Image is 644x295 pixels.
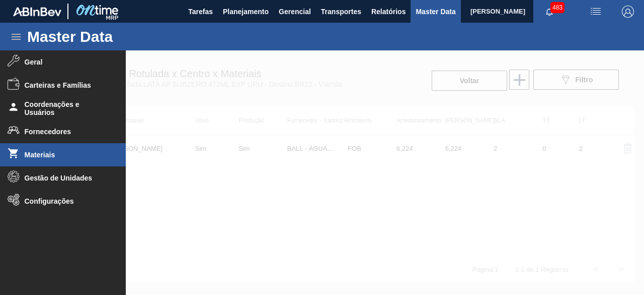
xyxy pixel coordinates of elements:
span: Planejamento [223,6,269,18]
span: Gerencial [279,6,311,18]
span: Fornecedores [25,128,108,136]
span: Master Data [416,6,455,18]
span: 483 [550,2,565,13]
span: Relatórios [371,6,406,18]
span: Coordenações e Usuários [25,100,108,116]
span: Tarefas [188,6,213,18]
span: Transportes [321,6,361,18]
button: Notificações [533,5,566,19]
span: Materiais [25,151,108,159]
span: Carteiras e Famílias [25,81,108,89]
img: Logout [622,6,634,18]
span: Configurações [25,197,108,205]
span: Gestão de Unidades [25,174,108,182]
h1: Master Data [27,31,206,42]
img: TNhmsLtSVTkK8tSr43FrP2fwEKptu5GPRR3wAAAABJRU5ErkJggg== [13,7,61,16]
span: Geral [25,58,108,66]
img: userActions [590,6,602,18]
